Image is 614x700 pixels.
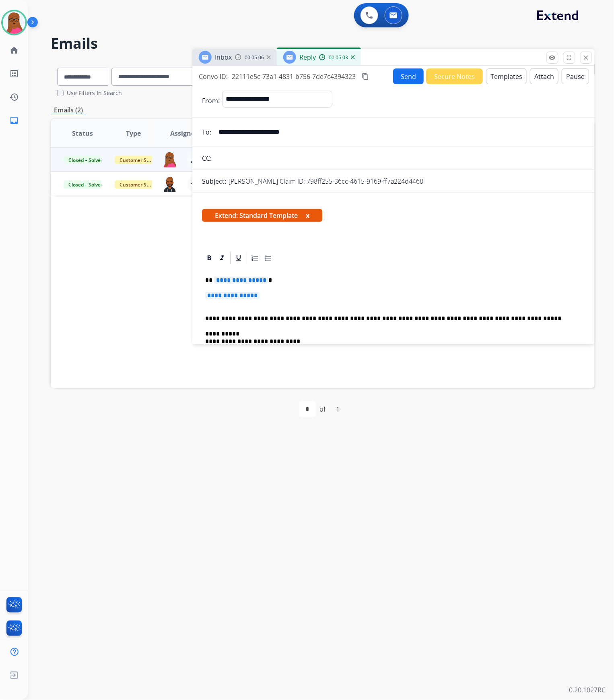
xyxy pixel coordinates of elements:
[549,54,556,61] mat-icon: remove_red_eye
[202,153,212,163] p: CC:
[262,252,274,264] div: Bullet List
[202,127,211,137] p: To:
[329,54,348,61] span: 00:05:03
[115,180,167,189] span: Customer Support
[530,68,558,84] button: Attach
[486,68,527,84] button: Templates
[51,105,86,115] p: Emails (2)
[393,68,424,84] button: Send
[72,128,93,138] span: Status
[299,53,316,62] span: Reply
[569,686,606,695] p: 0.20.1027RC
[64,156,108,164] span: Closed – Solved
[199,72,228,81] p: Convo ID:
[9,116,19,125] mat-icon: inbox
[426,68,483,84] button: Secure Notes
[115,156,167,164] span: Customer Support
[320,404,326,414] div: of
[67,89,122,97] label: Use Filters In Search
[202,209,322,222] span: Extend: Standard Template
[64,180,108,189] span: Closed – Solved
[330,401,346,417] div: 1
[229,176,423,186] p: [PERSON_NAME] Claim ID: 798ff255-36cc-4615-9169-ff7a224d4468
[170,128,198,138] span: Assignee
[51,35,595,52] h2: Emails
[233,252,245,264] div: Underline
[215,53,232,62] span: Inbox
[126,128,141,138] span: Type
[245,54,264,61] span: 00:05:06
[190,179,200,189] mat-icon: person_add
[9,69,19,79] mat-icon: list_alt
[202,96,220,106] p: From:
[249,252,261,264] div: Ordered List
[216,252,228,264] div: Italic
[202,176,226,186] p: Subject:
[306,211,309,220] button: x
[162,176,177,192] img: agent-avatar
[362,73,369,80] mat-icon: content_copy
[232,72,356,81] span: 22111e5c-73a1-4831-b756-7de7c4394323
[566,54,573,61] mat-icon: fullscreen
[162,151,177,168] img: agent-avatar
[9,46,19,55] mat-icon: home
[203,252,215,264] div: Bold
[9,92,19,102] mat-icon: history
[583,54,590,61] mat-icon: close
[562,68,589,84] button: Pause
[190,155,200,164] mat-icon: person_remove
[3,11,25,34] img: avatar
